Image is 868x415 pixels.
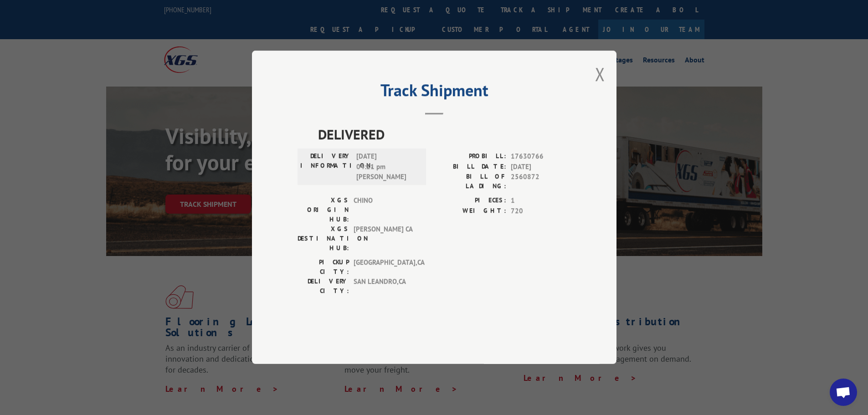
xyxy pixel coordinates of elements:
[298,196,349,225] label: XGS ORIGIN HUB:
[298,225,349,253] label: XGS DESTINATION HUB:
[318,124,571,145] span: DELIVERED
[354,225,415,253] span: [PERSON_NAME] CA
[354,277,415,296] span: SAN LEANDRO , CA
[434,206,506,216] label: WEIGHT:
[298,84,571,101] h2: Track Shipment
[354,258,415,277] span: [GEOGRAPHIC_DATA] , CA
[511,172,571,191] span: 2560872
[434,196,506,206] label: PIECES:
[300,152,352,183] label: DELIVERY INFORMATION:
[298,277,349,296] label: DELIVERY CITY:
[595,62,605,86] button: Close modal
[511,162,571,172] span: [DATE]
[511,206,571,216] span: 720
[511,152,571,162] span: 17630766
[434,172,506,191] label: BILL OF LADING:
[356,152,418,183] span: [DATE] 04:21 pm [PERSON_NAME]
[434,152,506,162] label: PROBILL:
[354,196,415,225] span: CHINO
[434,162,506,172] label: BILL DATE:
[511,196,571,206] span: 1
[830,379,857,406] div: Open chat
[298,258,349,277] label: PICKUP CITY:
